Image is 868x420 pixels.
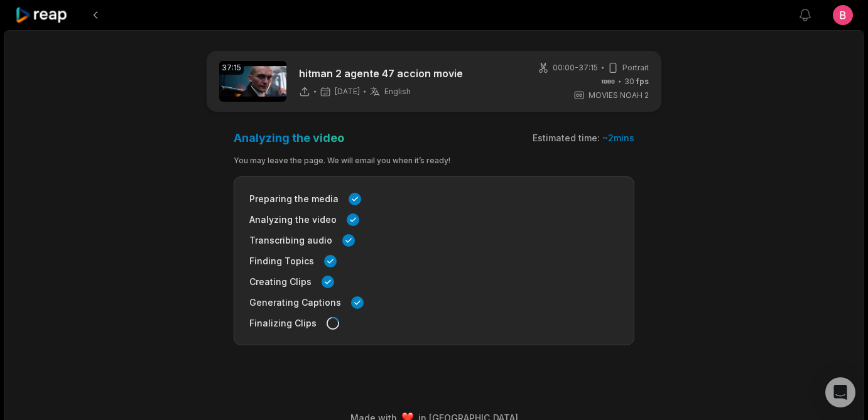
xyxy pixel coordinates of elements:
span: Finalizing Clips [249,316,317,330]
div: Open Intercom Messenger [825,377,855,407]
span: Transcribing audio [249,234,332,247]
div: 37:15 [219,61,244,75]
span: English [384,87,411,97]
span: Finding Topics [249,254,314,267]
span: Generating Captions [249,296,341,309]
p: hitman 2 agente 47 accion movie [299,66,463,81]
h3: Analyzing the video [234,131,344,145]
span: Creating Clips [249,275,312,288]
span: 30 [624,76,649,87]
span: Portrait [622,62,649,73]
span: MOVIES NOAH 2 [589,90,649,101]
span: Analyzing the video [249,213,337,226]
span: [DATE] [335,87,360,97]
span: 00:00 - 37:15 [553,62,598,73]
div: Estimated time: [533,132,634,144]
span: ~ 2 mins [602,132,634,143]
span: Preparing the media [249,192,339,205]
span: fps [636,77,649,86]
div: You may leave the page. We will email you when it’s ready! [234,155,634,166]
